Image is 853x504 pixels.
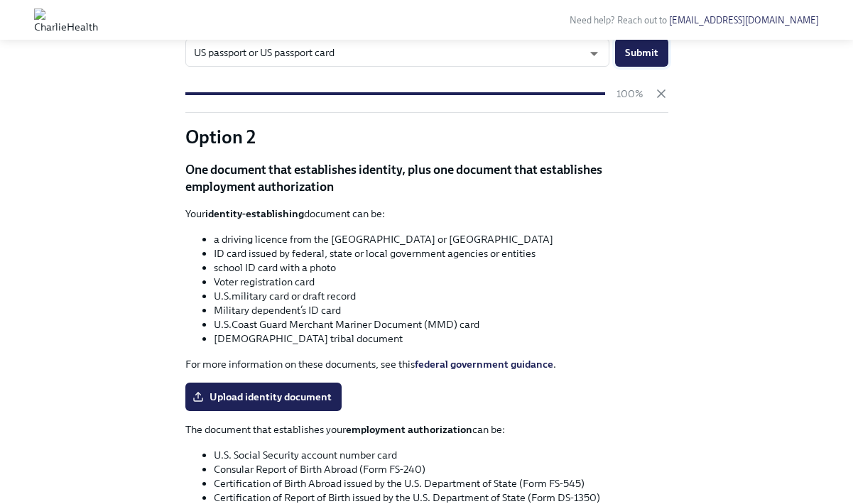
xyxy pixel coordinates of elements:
p: One document that establishes identity, plus one document that establishes employment authorization [185,161,668,195]
li: Consular Report of Birth Abroad (Form FS-240) [214,462,668,476]
button: Cancel [654,87,668,101]
span: Need help? Reach out to [570,15,819,26]
li: U.S.Coast Guard Merchant Mariner Document (MMD) card [214,317,668,332]
p: Your document can be: [185,207,668,221]
a: federal government guidance [415,358,553,371]
li: a driving licence from the [GEOGRAPHIC_DATA] or [GEOGRAPHIC_DATA] [214,232,668,246]
li: school ID card with a photo [214,261,668,275]
p: 100% [616,87,643,101]
a: [EMAIL_ADDRESS][DOMAIN_NAME] [669,15,819,26]
li: U.S.military card or draft record [214,289,668,303]
p: The document that establishes your can be: [185,422,668,437]
span: Upload identity document [195,390,332,404]
li: U.S. Social Security account number card [214,448,668,462]
img: CharlieHealth [34,9,98,31]
strong: employment authorization [346,423,472,436]
strong: identity-establishing [205,207,304,220]
li: Voter registration card [214,275,668,289]
p: For more information on these documents, see this . [185,357,668,371]
label: Upload identity document [185,383,342,411]
li: ID card issued by federal, state or local government agencies or entities [214,246,668,261]
li: [DEMOGRAPHIC_DATA] tribal document [214,332,668,346]
p: Option 2 [185,124,668,150]
span: Submit [625,45,658,60]
div: US passport or US passport card [185,38,609,67]
li: Military dependent’s ID card [214,303,668,317]
button: Submit [615,38,668,67]
li: Certification of Birth Abroad issued by the U.S. Department of State (Form FS-545) [214,476,668,491]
